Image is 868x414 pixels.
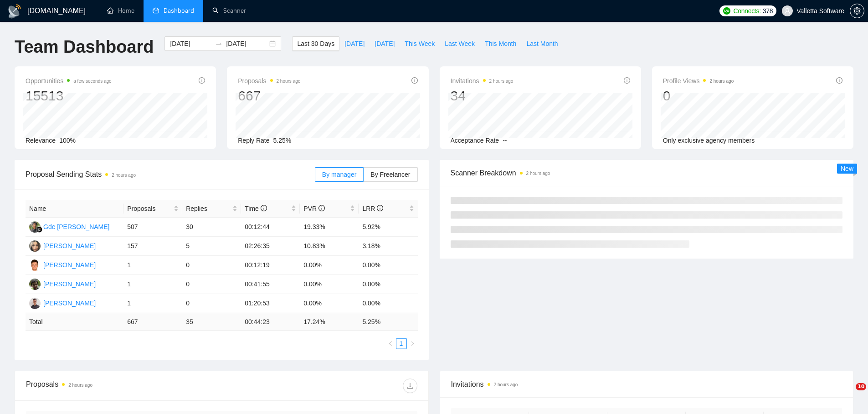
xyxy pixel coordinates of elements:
a: MK[PERSON_NAME] [29,299,96,306]
span: Replies [186,204,231,214]
input: Start date [170,39,211,49]
span: 100% [59,137,76,144]
span: Opportunities [26,75,112,86]
span: Connects: [733,6,760,16]
button: setting [850,4,864,18]
td: 157 [123,237,182,256]
span: Dashboard [164,7,194,15]
button: Last Week [440,36,480,51]
h1: Team Dashboard [15,36,154,58]
span: right [410,341,415,346]
td: 19.33% [300,218,359,237]
a: setting [850,7,864,15]
span: info-circle [261,205,267,211]
td: 0.00% [300,275,359,294]
td: 0 [182,256,241,275]
span: download [403,382,417,389]
div: [PERSON_NAME] [43,241,96,251]
td: 00:12:19 [241,256,300,275]
img: gigradar-bm.png [36,226,42,233]
td: 5.25 % [359,313,417,331]
span: Last 30 Days [297,39,334,49]
button: This Week [400,36,440,51]
td: 01:20:53 [241,294,300,313]
td: 0.00% [300,256,359,275]
button: This Month [480,36,521,51]
span: info-circle [836,77,842,84]
div: [PERSON_NAME] [43,260,96,270]
button: Last Month [521,36,563,51]
span: This Week [405,39,435,49]
span: Last Week [445,39,475,49]
span: Invitations [451,75,514,86]
span: info-circle [411,77,418,84]
img: upwork-logo.png [723,7,730,15]
button: Last 30 Days [292,36,339,51]
td: 0.00% [300,294,359,313]
td: 0 [182,275,241,294]
img: VS [29,240,41,252]
th: Name [26,200,123,218]
span: 5.25% [273,137,292,144]
td: Total [26,313,123,331]
td: 5.92% [359,218,417,237]
span: PVR [303,205,325,212]
time: 2 hours ago [277,79,301,84]
span: Proposals [238,75,300,86]
button: left [385,338,396,349]
span: info-circle [318,205,325,211]
li: 1 [396,338,407,349]
time: a few seconds ago [73,79,111,84]
th: Replies [182,200,241,218]
span: dashboard [153,7,159,14]
time: 2 hours ago [494,382,518,387]
div: Gde [PERSON_NAME] [43,222,110,232]
a: DC[PERSON_NAME] [29,261,96,268]
a: 1 [396,339,406,349]
span: [DATE] [344,39,365,49]
td: 00:44:23 [241,313,300,331]
div: [PERSON_NAME] [43,279,96,289]
span: Scanner Breakdown [451,167,843,179]
button: [DATE] [339,36,370,51]
li: Next Page [407,338,418,349]
img: DC [29,259,41,271]
td: 1 [123,294,182,313]
div: Proposals [26,379,221,393]
time: 2 hours ago [489,79,514,84]
span: Profile Views [663,75,734,86]
span: Acceptance Rate [451,137,499,144]
a: GKGde [PERSON_NAME] [29,223,110,230]
button: [DATE] [370,36,400,51]
div: 34 [451,87,514,105]
td: 3.18% [359,237,417,256]
td: 0 [182,294,241,313]
span: to [215,40,222,47]
td: 1 [123,256,182,275]
span: info-circle [199,77,205,84]
a: homeHome [107,7,134,15]
span: info-circle [377,205,383,211]
div: [PERSON_NAME] [43,298,96,308]
time: 2 hours ago [709,79,734,84]
div: 0 [663,87,734,105]
td: 1 [123,275,182,294]
div: 15513 [26,87,112,105]
span: info-circle [624,77,630,84]
li: Previous Page [385,338,396,349]
button: right [407,338,418,349]
span: Time [245,205,267,212]
td: 17.24 % [300,313,359,331]
div: 667 [238,87,300,105]
span: Last Month [526,39,558,49]
td: 00:12:44 [241,218,300,237]
span: This Month [485,39,516,49]
img: logo [7,4,22,19]
span: swap-right [215,40,222,47]
span: Reply Rate [238,137,269,144]
td: 507 [123,218,182,237]
td: 02:26:35 [241,237,300,256]
td: 0.00% [359,256,417,275]
span: [DATE] [375,39,395,49]
a: VS[PERSON_NAME] [29,242,96,249]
